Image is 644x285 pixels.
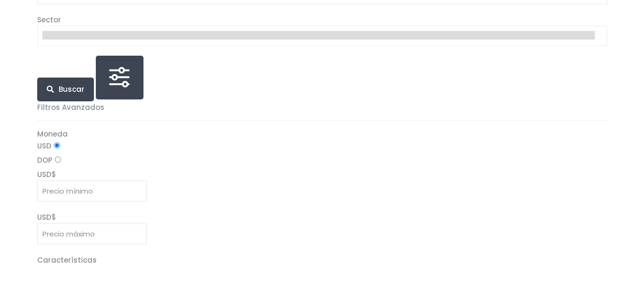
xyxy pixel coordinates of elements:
p: Filtros Avanzados [37,101,607,113]
input: Precio máximo [37,223,147,245]
span: USD [37,212,51,222]
div: $ [37,211,607,245]
div: $ [37,168,607,202]
input: USD [54,142,60,148]
span: Características [37,255,97,265]
label: USD [37,140,607,152]
input: DOP [55,157,61,163]
span: USD [37,169,51,179]
label: DOP [37,154,607,166]
input: Precio mínimo [37,180,147,202]
button: Buscar [37,78,94,101]
span: Moneda [37,129,68,139]
span: Sector [37,15,61,25]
